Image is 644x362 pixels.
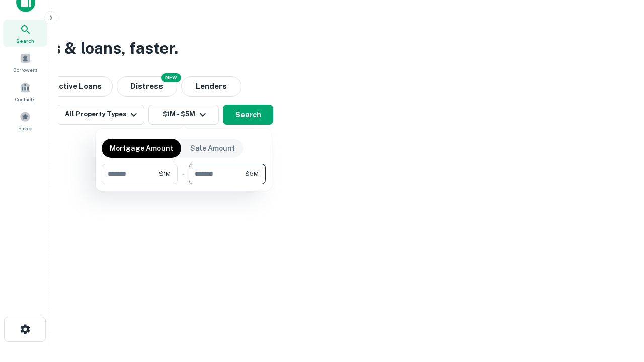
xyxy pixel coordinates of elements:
[245,169,259,178] span: $5M
[182,164,185,184] div: -
[190,143,235,154] p: Sale Amount
[159,169,171,178] span: $1M
[110,143,173,154] p: Mortgage Amount
[594,282,644,330] iframe: Chat Widget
